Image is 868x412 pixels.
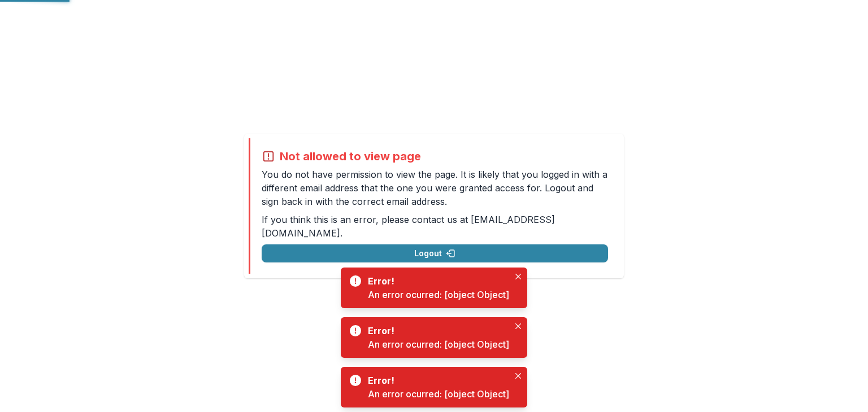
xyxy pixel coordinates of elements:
[368,387,509,401] div: An error ocurred: [object Object]
[368,374,505,387] div: Error!
[368,324,505,338] div: Error!
[368,274,505,288] div: Error!
[262,213,608,240] p: If you think this is an error, please contact us at .
[368,288,509,301] div: An error ocurred: [object Object]
[511,369,525,383] button: Close
[511,270,525,283] button: Close
[262,244,608,262] button: Logout
[368,338,509,351] div: An error ocurred: [object Object]
[280,150,421,163] h2: Not allowed to view page
[262,168,608,208] p: You do not have permission to view the page. It is likely that you logged in with a different ema...
[511,319,525,333] button: Close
